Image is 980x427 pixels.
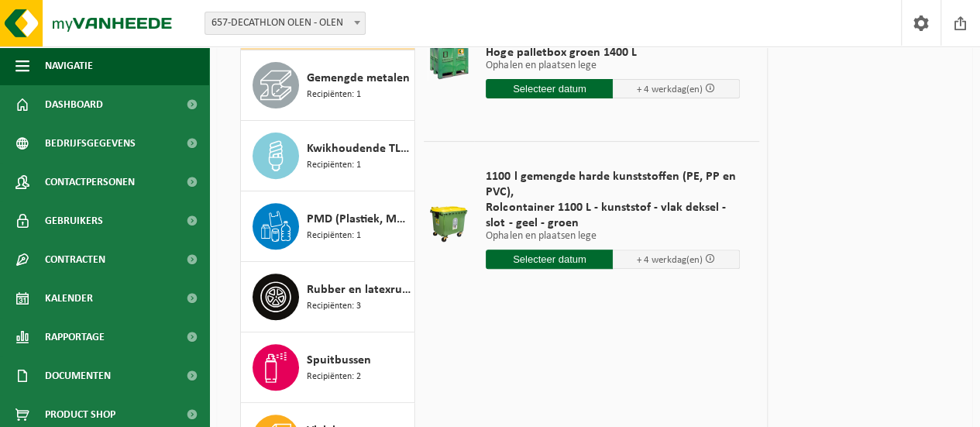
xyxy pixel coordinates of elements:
span: Recipiënten: 1 [307,158,361,173]
span: Recipiënten: 1 [307,229,361,243]
input: Selecteer datum [486,250,613,269]
button: Rubber en latexrubber Recipiënten: 3 [241,262,415,332]
p: Ophalen en plaatsen lege [486,231,740,242]
span: Rubber en latexrubber [307,281,411,299]
button: PMD (Plastiek, Metaal, Drankkartons) (bedrijven) Recipiënten: 1 [241,191,415,262]
span: 1100 l gemengde harde kunststoffen (PE, PP en PVC), [486,169,740,200]
span: Documenten [45,356,111,395]
span: 657-DECATHLON OLEN - OLEN [205,12,366,35]
span: Contactpersonen [45,163,135,201]
span: PMD (Plastiek, Metaal, Drankkartons) (bedrijven) [307,210,411,229]
span: Recipiënten: 1 [307,88,361,102]
span: Kalender [45,279,93,318]
button: Spuitbussen Recipiënten: 2 [241,332,415,403]
button: Gemengde metalen Recipiënten: 1 [241,50,415,121]
span: Bedrijfsgegevens [45,124,136,163]
span: Spuitbussen [307,351,371,370]
span: Rapportage [45,318,105,356]
p: Ophalen en plaatsen lege [486,60,740,71]
span: Kwikhoudende TL-lampen [307,139,411,158]
button: Kwikhoudende TL-lampen Recipiënten: 1 [241,121,415,191]
span: Rolcontainer 1100 L - kunststof - vlak deksel - slot - geel - groen [486,200,740,231]
span: Hoge palletbox groen 1400 L [486,45,740,60]
span: + 4 werkdag(en) [637,84,703,95]
span: 657-DECATHLON OLEN - OLEN [205,12,365,34]
span: + 4 werkdag(en) [637,255,703,265]
span: Dashboard [45,85,103,124]
span: Gemengde metalen [307,69,410,88]
span: Gebruikers [45,201,103,240]
span: Navigatie [45,46,93,85]
span: Recipiënten: 2 [307,370,361,384]
span: Recipiënten: 3 [307,299,361,314]
span: Contracten [45,240,105,279]
input: Selecteer datum [486,79,613,98]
